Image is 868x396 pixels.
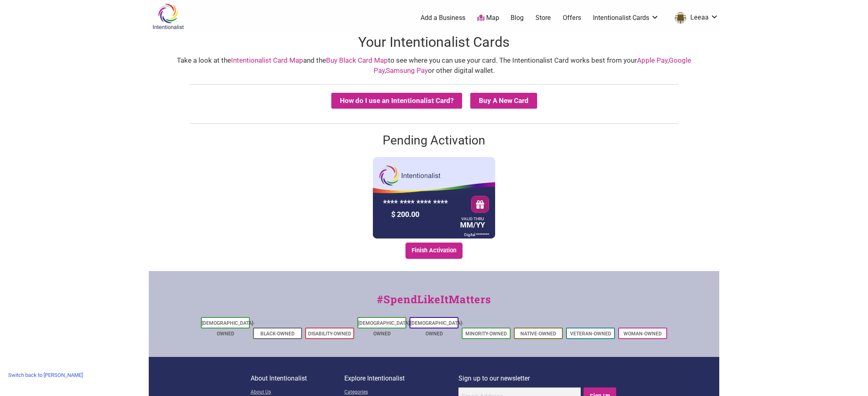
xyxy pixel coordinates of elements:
[477,13,499,23] a: Map
[308,331,351,337] a: Disability-Owned
[623,331,662,337] a: Woman-Owned
[344,373,458,384] p: Explore Intentionalist
[358,320,411,337] a: [DEMOGRAPHIC_DATA]-Owned
[458,373,618,384] p: Sign up to our newsletter
[157,55,711,76] div: Take a look at the and the to see where you can use your card. The Intentionalist Card works best...
[460,218,485,219] div: VALID THRU
[4,369,87,381] a: Switch back to [PERSON_NAME]
[637,56,668,64] a: Apple Pay
[331,93,462,109] button: How do I use an Intentionalist Card?
[149,291,719,315] div: #SpendLikeItMatters
[389,208,458,221] div: $ 200.00
[410,320,463,337] a: [DEMOGRAPHIC_DATA]-Owned
[520,331,556,337] a: Native-Owned
[231,56,303,64] a: Intentionalist Card Map
[149,3,187,30] img: Intentionalist
[202,320,255,337] a: [DEMOGRAPHIC_DATA]-Owned
[593,13,659,22] a: Intentionalist Cards
[326,56,388,64] a: Buy Black Card Map
[470,93,537,109] summary: Buy A New Card
[260,331,295,337] a: Black-Owned
[421,13,465,22] a: Add a Business
[511,13,524,22] a: Blog
[570,331,611,337] a: Veteran-Owned
[563,13,581,22] a: Offers
[465,331,507,337] a: Minority-Owned
[671,11,718,25] a: Leeaa
[405,243,463,259] a: Finish Activation
[149,33,719,52] h1: Your Intentionalist Cards
[458,217,487,231] div: MM/YY
[151,132,717,149] h2: Pending Activation
[386,66,428,74] a: Samsung Pay
[535,13,551,22] a: Store
[251,373,344,384] p: About Intentionalist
